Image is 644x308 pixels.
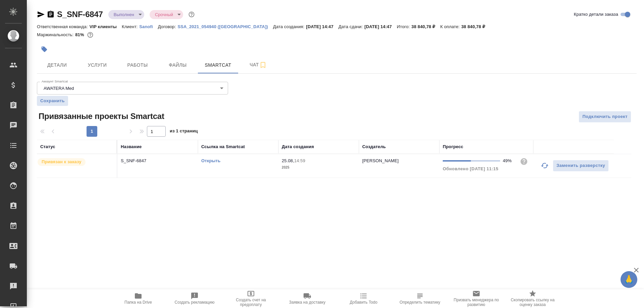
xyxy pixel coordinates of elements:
div: Выполнен [108,10,144,19]
span: Сохранить [40,98,65,104]
div: Создатель [362,143,386,150]
button: 5990.42 RUB; [86,30,95,39]
p: 14:59 [294,158,305,163]
a: Открыть [201,158,220,163]
p: Дата создания: [273,24,306,29]
div: Дата создания [282,143,314,150]
a: Sanofi [139,23,158,29]
p: 2025 [282,164,356,171]
button: Срочный [153,12,175,17]
p: Ответственная команда: [37,24,90,29]
button: Сохранить [37,96,68,106]
p: 81% [75,32,86,37]
button: Скопировать ссылку для ЯМессенджера [37,10,45,18]
span: Чат [242,61,274,69]
a: S_SNF-6847 [57,10,103,19]
p: [PERSON_NAME] [362,158,399,163]
span: Файлы [162,61,194,69]
p: 38 840,78 ₽ [412,24,440,29]
p: [DATE] 14:47 [364,24,397,29]
span: Заменить разверстку [556,162,605,170]
span: из 1 страниц [170,127,198,137]
button: Подключить проект [579,111,631,123]
p: VIP клиенты [90,24,122,29]
p: Итого: [397,24,411,29]
p: [DATE] 14:47 [306,24,338,29]
button: Выполнен [112,12,136,17]
p: Привязан к заказу [42,159,82,165]
div: Название [121,143,142,150]
a: SSA_2021_054940 ([GEOGRAPHIC_DATA]) [177,23,273,29]
button: Доп статусы указывают на важность/срочность заказа [187,10,196,19]
p: 38 840,78 ₽ [461,24,490,29]
div: 49% [503,158,515,164]
button: Заменить разверстку [553,160,609,172]
span: 🙏 [623,272,635,287]
div: Прогресс [443,143,463,150]
p: Маржинальность: [37,32,75,37]
span: Привязанные проекты Smartcat [37,111,164,122]
p: 25.08, [282,158,294,163]
button: Скопировать ссылку [47,10,55,18]
p: Sanofi [139,24,158,29]
button: AWATERA Med [42,85,76,91]
p: Договор: [158,24,178,29]
div: Выполнен [150,10,183,19]
p: Дата сдачи: [338,24,364,29]
span: Подключить проект [582,113,628,121]
p: Клиент: [122,24,139,29]
div: AWATERA Med [37,82,228,95]
div: Ссылка на Smartcat [201,143,245,150]
span: Обновлено [DATE] 11:15 [443,166,498,171]
button: Обновить прогресс [537,158,553,174]
div: Статус [40,143,55,150]
p: S_SNF-6847 [121,158,195,164]
button: 🙏 [621,271,637,288]
button: Добавить тэг [37,42,52,57]
span: Smartcat [202,61,234,69]
p: К оплате: [440,24,462,29]
p: SSA_2021_054940 ([GEOGRAPHIC_DATA]) [177,24,273,29]
span: Детали [41,61,73,69]
span: Кратко детали заказа [574,11,618,18]
span: Работы [121,61,154,69]
span: Услуги [81,61,113,69]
